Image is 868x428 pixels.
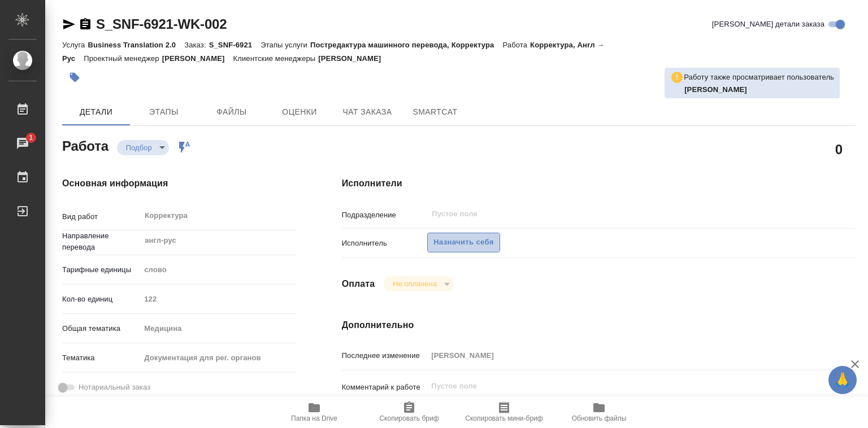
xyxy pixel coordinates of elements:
span: 🙏 [833,368,852,392]
input: Пустое поле [427,347,813,364]
span: Назначить себя [433,236,493,249]
div: Подбор [384,276,453,291]
span: Файлы [205,105,259,119]
p: Заказ: [184,41,209,49]
span: Нотариальный заказ [79,382,150,393]
span: 1 [22,132,40,143]
a: S_SNF-6921-WK-002 [96,16,227,32]
b: [PERSON_NAME] [684,85,747,94]
p: Тематика [62,352,140,364]
button: Обновить файлы [552,396,646,428]
p: [PERSON_NAME] [318,54,389,63]
input: Пустое поле [431,207,786,221]
p: Этапы услуги [261,41,310,49]
button: Добавить тэг [62,65,87,90]
p: Работу также просматривает пользователь [684,72,834,83]
span: Папка на Drive [291,414,337,422]
h4: Оплата [342,277,375,291]
p: Исполнитель [342,238,428,249]
span: Детали [69,105,123,119]
p: Комментарий к работе [342,382,428,393]
span: SmartCat [408,105,462,119]
p: [PERSON_NAME] [162,54,233,63]
p: Направление перевода [62,230,140,253]
div: Медицина [140,319,296,338]
h4: Основная информация [62,177,297,190]
a: 1 [3,129,42,158]
button: Папка на Drive [267,396,362,428]
button: Не оплачена [389,279,440,289]
input: Пустое поле [140,291,296,307]
span: [PERSON_NAME] детали заказа [712,19,824,30]
p: Подразделение [342,209,428,221]
p: Проектный менеджер [84,54,162,63]
div: Подбор [117,140,169,155]
p: Горшкова Валентина [684,84,834,95]
p: Услуга [62,41,88,49]
p: Работа [502,41,530,49]
button: Скопировать ссылку [79,18,92,31]
h4: Исполнители [342,177,856,190]
span: Скопировать бриф [379,414,439,422]
button: Скопировать мини-бриф [457,396,552,428]
p: Постредактура машинного перевода, Корректура [310,41,502,49]
p: Business Translation 2.0 [88,41,184,49]
h2: Работа [62,135,108,155]
div: Документация для рег. органов [140,348,296,368]
div: слово [140,260,296,279]
p: Клиентские менеджеры [233,54,319,63]
p: Вид работ [62,211,140,222]
button: Скопировать ссылку для ЯМессенджера [62,18,76,31]
button: Назначить себя [427,233,500,252]
span: Этапы [137,105,191,119]
p: Тарифные единицы [62,264,140,276]
span: Оценки [272,105,327,119]
span: Скопировать мини-бриф [465,414,542,422]
h4: Дополнительно [342,318,856,332]
button: Подбор [123,143,155,152]
h2: 0 [835,139,843,159]
button: Скопировать бриф [362,396,457,428]
button: 🙏 [828,366,857,394]
p: S_SNF-6921 [209,41,261,49]
span: Чат заказа [340,105,394,119]
p: Кол-во единиц [62,294,140,305]
span: Обновить файлы [572,414,627,422]
p: Последнее изменение [342,350,428,361]
p: Общая тематика [62,323,140,334]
